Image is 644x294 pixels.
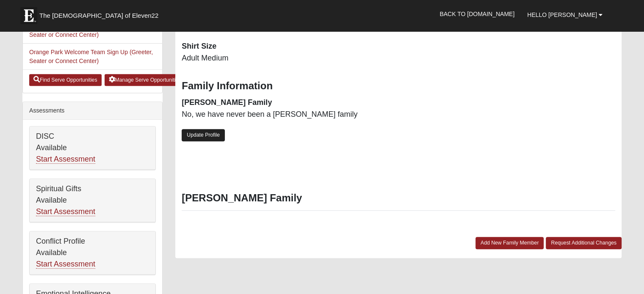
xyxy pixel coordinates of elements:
[30,126,155,170] div: DISC Available
[546,237,622,249] a: Request Additional Changes
[105,74,185,86] a: Manage Serve Opportunities
[182,41,392,52] dt: Shirt Size
[20,7,37,24] img: Eleven22 logo
[182,53,392,64] dd: Adult Medium
[16,3,185,24] a: The [DEMOGRAPHIC_DATA] of Eleven22
[182,109,392,120] dd: No, we have never been a [PERSON_NAME] family
[30,179,155,222] div: Spiritual Gifts Available
[30,231,155,275] div: Conflict Profile Available
[182,97,392,108] dt: [PERSON_NAME] Family
[182,129,225,141] a: Update Profile
[23,102,162,120] div: Assessments
[29,49,153,64] a: Orange Park Welcome Team Sign Up (Greeter, Seater or Connect Center)
[527,11,597,18] span: Hello [PERSON_NAME]
[182,80,615,92] h3: Family Information
[521,4,609,25] a: Hello [PERSON_NAME]
[39,11,158,20] span: The [DEMOGRAPHIC_DATA] of Eleven22
[36,155,95,164] a: Start Assessment
[475,237,544,249] a: Add New Family Member
[182,192,615,204] h3: [PERSON_NAME] Family
[36,207,95,216] a: Start Assessment
[433,3,521,25] a: Back to [DOMAIN_NAME]
[29,74,102,86] a: Find Serve Opportunities
[36,260,95,269] a: Start Assessment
